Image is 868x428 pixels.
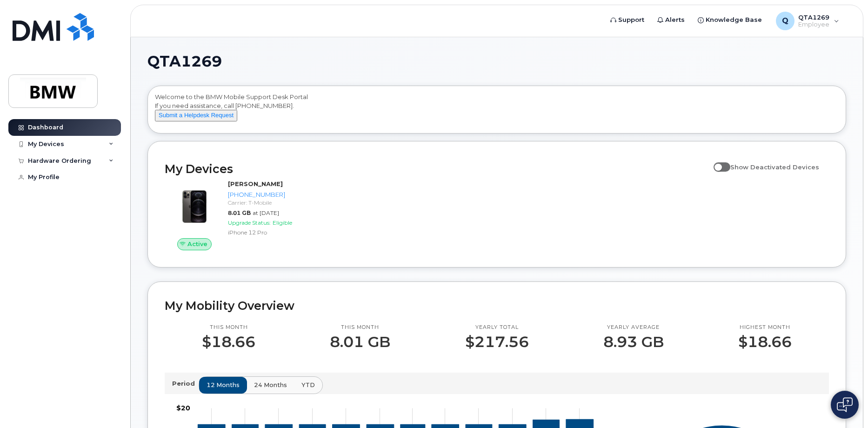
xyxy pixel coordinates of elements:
[155,110,237,121] button: Submit a Helpdesk Request
[176,404,190,412] tspan: $20
[228,190,319,199] div: [PHONE_NUMBER]
[738,334,792,350] p: $18.66
[603,324,664,331] p: Yearly average
[172,379,199,388] p: Period
[228,228,319,236] div: iPhone 12 Pro
[603,334,664,350] p: 8.93 GB
[165,162,709,176] h2: My Devices
[738,324,792,331] p: Highest month
[837,397,853,412] img: Open chat
[172,184,217,229] img: image20231002-3703462-zcwrqf.jpeg
[155,111,237,119] a: Submit a Helpdesk Request
[202,324,255,331] p: This month
[165,180,322,250] a: Active[PERSON_NAME][PHONE_NUMBER]Carrier: T-Mobile8.01 GBat [DATE]Upgrade Status:EligibleiPhone 1...
[465,324,529,331] p: Yearly total
[147,54,222,68] span: QTA1269
[714,158,721,166] input: Show Deactivated Devices
[165,299,829,313] h2: My Mobility Overview
[730,163,819,171] span: Show Deactivated Devices
[228,209,251,216] span: 8.01 GB
[301,381,315,389] span: YTD
[254,381,287,389] span: 24 months
[253,209,279,216] span: at [DATE]
[330,324,390,331] p: This month
[187,240,207,248] span: Active
[202,334,255,350] p: $18.66
[273,219,292,226] span: Eligible
[330,334,390,350] p: 8.01 GB
[465,334,529,350] p: $217.56
[228,219,271,226] span: Upgrade Status:
[155,93,839,130] div: Welcome to the BMW Mobile Support Desk Portal If you need assistance, call [PHONE_NUMBER].
[228,180,283,187] strong: [PERSON_NAME]
[228,199,319,207] div: Carrier: T-Mobile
